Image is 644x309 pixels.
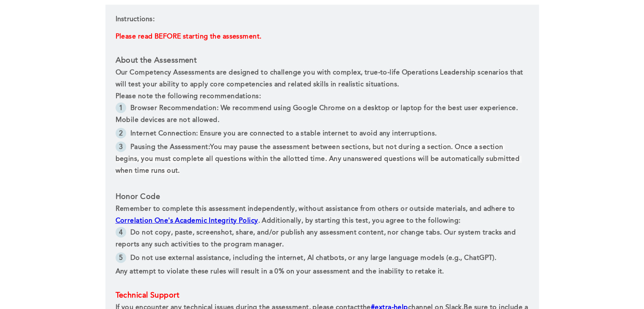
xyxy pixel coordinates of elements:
[130,144,210,151] span: Pausing the Assessment:
[130,130,437,137] span: Internet Connection: Ensure you are connected to a stable internet to avoid any interruptions.
[116,218,258,224] a: Correlation One's Academic Integrity Policy
[116,292,179,299] span: Technical Support
[116,268,444,275] span: Any attempt to violate these rules will result in a 0% on your assessment and the inability to re...
[116,229,518,248] span: Do not copy, paste, screenshot, share, and/or publish any assessment content, nor change tabs. Ou...
[116,93,261,100] span: Please note the following recommendations:
[116,105,520,124] span: Browser Recommendation: We recommend using Google Chrome on a desktop or laptop for the best user...
[258,218,460,224] span: . Additionally, by starting this test, you agree to the following:
[116,69,525,88] span: Our Competency Assessments are designed to challenge you with complex, true-to-life Operations Le...
[130,255,496,262] span: Do not use external assistance, including the internet, AI chatbots, or any large language models...
[116,57,197,64] strong: About the Assessment
[116,144,522,174] span: You may pause the assessment between sections, but not during a section. Once a section begins, y...
[116,206,517,212] span: Remember to complete this assessment independently, without assistance from others or outside mat...
[116,33,262,40] span: Please read BEFORE starting the assessment.
[116,193,160,201] span: Honor Code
